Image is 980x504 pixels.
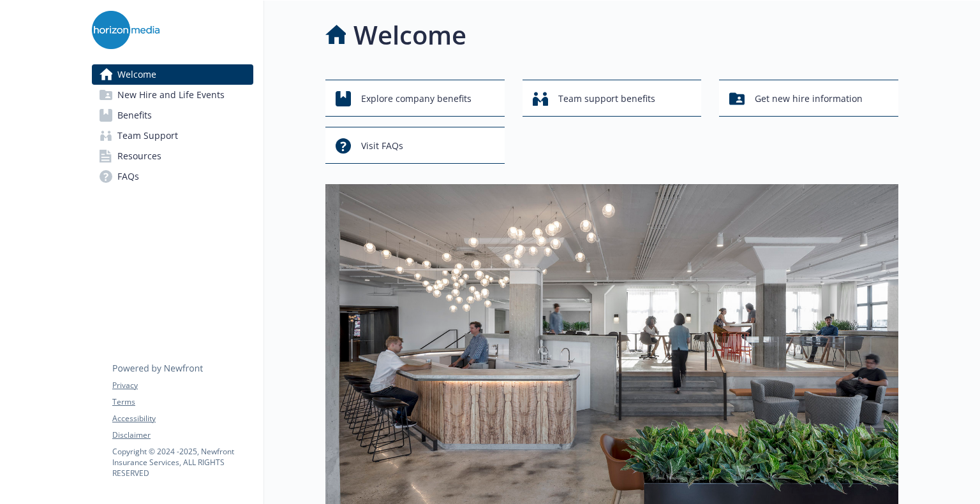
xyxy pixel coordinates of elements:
[117,64,156,85] span: Welcome
[361,134,403,158] span: Visit FAQs
[92,85,253,105] a: New Hire and Life Events
[117,85,225,105] span: New Hire and Life Events
[523,80,702,117] button: Team support benefits
[117,126,178,146] span: Team Support
[92,126,253,146] a: Team Support
[117,166,139,187] span: FAQs
[92,105,253,126] a: Benefits
[325,80,505,117] button: Explore company benefits
[719,80,898,117] button: Get new hire information
[112,446,253,479] p: Copyright © 2024 - 2025 , Newfront Insurance Services, ALL RIGHTS RESERVED
[325,127,505,164] button: Visit FAQs
[92,64,253,85] a: Welcome
[361,87,471,111] span: Explore company benefits
[112,429,253,441] a: Disclaimer
[92,146,253,166] a: Resources
[755,87,863,111] span: Get new hire information
[117,146,161,166] span: Resources
[112,396,253,408] a: Terms
[353,16,466,54] h1: Welcome
[112,413,253,424] a: Accessibility
[112,380,253,391] a: Privacy
[558,87,655,111] span: Team support benefits
[117,105,152,126] span: Benefits
[92,166,253,187] a: FAQs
